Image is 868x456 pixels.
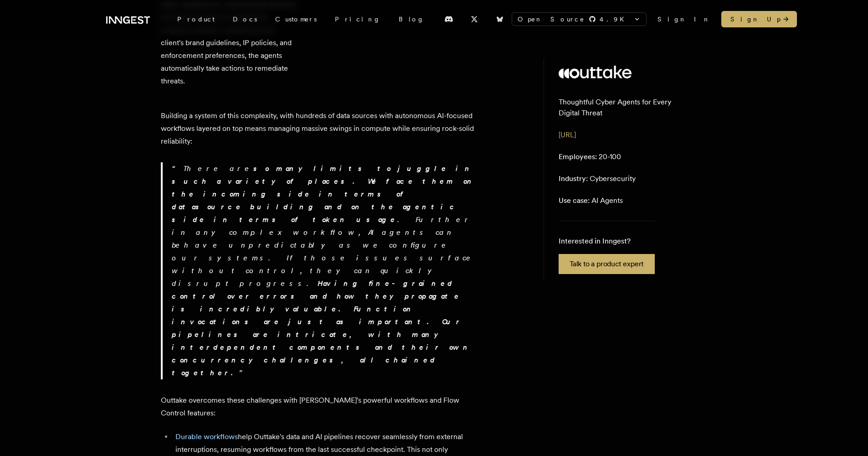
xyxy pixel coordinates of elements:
[600,15,630,24] span: 4.9 K
[559,196,590,205] span: Use case:
[172,164,476,224] strong: so many limits to juggle in such a variety of places. We face them on the incoming side in terms ...
[326,11,390,27] a: Pricing
[172,162,480,379] p: There are . Further in any complex workflow, AI agents can behave unpredictably as we configure o...
[168,11,224,27] div: Product
[559,195,623,206] p: AI Agents
[161,394,480,420] p: Outtake overcomes these challenges with [PERSON_NAME]'s powerful workflows and Flow Control featu...
[657,15,710,24] a: Sign In
[559,254,655,274] a: Talk to a product expert
[559,151,621,162] p: 20-100
[559,236,655,247] p: Interested in Inngest?
[559,130,576,139] a: [URL]
[172,279,472,377] strong: Having fine-grained control over errors and how they propagate is incredibly valuable. Function i...
[559,174,588,183] span: Industry:
[490,12,510,26] a: Bluesky
[439,12,459,26] a: Discord
[559,97,693,119] p: Thoughtful Cyber Agents for Every Digital Threat
[390,11,433,27] a: Blog
[175,432,238,441] a: Durable workflows
[518,15,585,24] span: Open Source
[559,66,632,78] img: Outtake's logo
[161,109,480,148] p: Building a system of this complexity, with hundreds of data sources with autonomous AI-focused wo...
[559,173,636,184] p: Cybersecurity
[559,152,597,161] span: Employees:
[464,12,484,26] a: X
[224,11,266,27] a: Docs
[721,11,797,27] a: Sign Up
[266,11,326,27] a: Customers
